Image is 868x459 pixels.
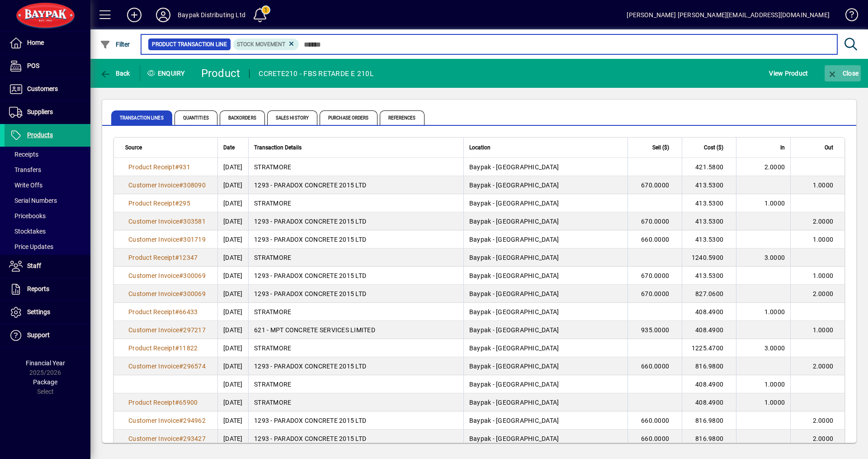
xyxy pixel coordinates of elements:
span: 308090 [183,182,206,189]
td: [DATE] [217,212,248,230]
span: Filter [100,41,130,48]
span: Baypak - [GEOGRAPHIC_DATA] [469,381,559,388]
td: STRATMORE [248,339,463,357]
span: # [179,417,183,424]
td: [DATE] [217,194,248,212]
span: 1.0000 [813,182,834,189]
td: 621 - MPT CONCRETE SERVICES LIMITED [248,321,463,339]
span: Baypak - [GEOGRAPHIC_DATA] [469,218,559,225]
td: [DATE] [217,303,248,321]
span: # [175,399,179,406]
span: 1.0000 [813,236,834,243]
button: Back [98,65,132,81]
td: 413.5300 [682,267,736,285]
a: Product Receipt#65900 [125,397,201,407]
td: 408.4900 [682,393,736,411]
span: 1.0000 [764,308,785,316]
td: [DATE] [217,430,248,448]
td: 816.9800 [682,411,736,430]
td: [DATE] [217,339,248,357]
div: Baypak Distributing Ltd [178,8,245,22]
span: 3.0000 [764,344,785,352]
td: [DATE] [217,411,248,430]
a: Home [5,32,90,54]
span: Purchase Orders [320,110,377,125]
span: # [179,435,183,442]
span: 2.0000 [813,290,834,297]
td: 660.0000 [627,357,682,375]
span: # [175,254,179,261]
span: Customer Invoice [128,182,179,189]
span: Staff [27,262,41,269]
span: Stocktakes [9,228,46,235]
span: Financial Year [26,359,65,367]
span: In [780,143,785,153]
td: 1293 - PARADOX CONCRETE 2015 LTD [248,212,463,230]
span: Product Receipt [128,254,175,261]
span: 303581 [183,218,206,225]
span: Baypak - [GEOGRAPHIC_DATA] [469,272,559,279]
span: Transaction Details [254,143,302,153]
td: 408.4900 [682,375,736,393]
td: 1293 - PARADOX CONCRETE 2015 LTD [248,411,463,430]
td: 408.4900 [682,321,736,339]
span: 296574 [183,363,206,370]
td: 670.0000 [627,212,682,230]
a: Customer Invoice#301719 [125,234,209,244]
span: # [179,290,183,297]
app-page-header-button: Back [90,65,140,81]
span: Close [827,70,859,77]
a: Customer Invoice#303581 [125,216,209,226]
div: Date [223,143,243,153]
span: Product Receipt [128,399,175,406]
td: 1293 - PARADOX CONCRETE 2015 LTD [248,285,463,303]
span: View Product [769,66,808,81]
span: Baypak - [GEOGRAPHIC_DATA] [469,344,559,352]
span: Reports [27,285,49,292]
span: Customers [27,85,58,92]
span: Product Receipt [128,200,175,207]
span: Sell ($) [652,143,669,153]
td: 408.4900 [682,303,736,321]
span: 931 [179,163,190,171]
span: Backorders [220,110,265,125]
a: Price Updates [5,239,90,254]
td: [DATE] [217,357,248,375]
a: Suppliers [5,101,90,124]
span: Back [100,70,130,77]
span: Pricebooks [9,212,46,220]
a: Customer Invoice#294962 [125,416,209,426]
span: Baypak - [GEOGRAPHIC_DATA] [469,435,559,442]
span: Source [125,143,142,153]
a: Customer Invoice#308090 [125,180,209,190]
span: Receipts [9,151,38,158]
td: STRATMORE [248,393,463,411]
span: 1.0000 [764,200,785,207]
span: Suppliers [27,108,53,115]
span: # [179,236,183,243]
span: 1.0000 [764,381,785,388]
button: Filter [98,36,132,53]
td: [DATE] [217,393,248,411]
a: Serial Numbers [5,193,90,208]
span: 294962 [183,417,206,424]
span: Out [825,143,833,153]
span: Cost ($) [704,143,723,153]
td: 660.0000 [627,230,682,249]
span: 301719 [183,236,206,243]
span: Write Offs [9,182,42,189]
div: Product [201,66,241,81]
a: Product Receipt#295 [125,198,193,208]
span: Baypak - [GEOGRAPHIC_DATA] [469,417,559,424]
span: Product Transaction Line [152,40,227,49]
a: Pricebooks [5,208,90,224]
div: Source [125,143,212,153]
td: 413.5300 [682,194,736,212]
span: Transfers [9,166,41,173]
span: Baypak - [GEOGRAPHIC_DATA] [469,236,559,243]
a: Customer Invoice#296574 [125,361,209,371]
td: 1293 - PARADOX CONCRETE 2015 LTD [248,430,463,448]
span: Serial Numbers [9,197,57,204]
td: 1293 - PARADOX CONCRETE 2015 LTD [248,267,463,285]
span: 2.0000 [813,218,834,225]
